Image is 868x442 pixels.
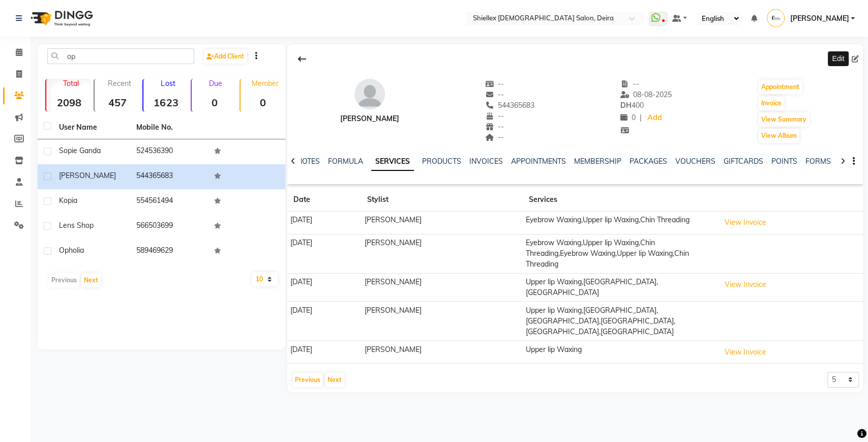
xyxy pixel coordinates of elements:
[759,112,809,127] button: View Summary
[59,246,84,255] span: opholia
[485,90,504,99] span: --
[720,215,771,230] button: View Invoice
[422,157,461,166] a: PRODUCTS
[26,4,96,33] img: logo
[361,273,523,302] td: [PERSON_NAME]
[143,96,189,109] strong: 1623
[325,373,344,387] button: Next
[130,189,207,214] td: 554561494
[485,133,504,142] span: --
[95,96,140,109] strong: 457
[771,157,797,166] a: POINTS
[361,302,523,341] td: [PERSON_NAME]
[720,344,771,360] button: View Invoice
[287,302,361,341] td: [DATE]
[340,113,399,124] div: [PERSON_NAME]
[292,373,323,387] button: Previous
[46,96,92,109] strong: 2098
[147,79,189,88] p: Lost
[354,79,385,109] img: avatar
[194,79,237,88] p: Due
[640,112,642,123] span: |
[675,157,715,166] a: VOUCHERS
[287,341,361,364] td: [DATE]
[485,122,504,131] span: --
[291,49,313,69] div: Back to Client
[361,188,523,212] th: Stylist
[724,157,763,166] a: GIFTCARDS
[81,273,101,287] button: Next
[523,234,717,273] td: Eyebrow Waxing,Upper lip Waxing,Chin Threading,Eyebrow Waxing,Upper lip Waxing,Chin Threading
[130,214,207,239] td: 566503699
[574,157,621,166] a: MEMBERSHIP
[485,101,535,110] span: 544365683
[287,234,361,273] td: [DATE]
[361,212,523,234] td: [PERSON_NAME]
[130,139,207,164] td: 524536390
[620,101,632,110] span: DH
[130,116,207,139] th: Mobile No.
[50,79,92,88] p: Total
[287,273,361,302] td: [DATE]
[646,111,664,125] a: Add
[523,341,717,364] td: Upper lip Waxing
[523,188,717,212] th: Services
[59,171,116,180] span: [PERSON_NAME]
[523,302,717,341] td: Upper lip Waxing,[GEOGRAPHIC_DATA],[GEOGRAPHIC_DATA],[GEOGRAPHIC_DATA],[GEOGRAPHIC_DATA],[GEOGRAP...
[371,153,414,171] a: SERVICES
[328,157,363,166] a: FORMULA
[485,111,504,121] span: --
[287,212,361,234] td: [DATE]
[523,212,717,234] td: Eyebrow Waxing,Upper lip Waxing,Chin Threading
[759,129,799,143] button: View Album
[130,164,207,189] td: 544365683
[511,157,566,166] a: APPOINTMENTS
[469,157,503,166] a: INVOICES
[767,9,785,27] img: Abigail de Guzman
[630,157,667,166] a: PACKAGES
[192,96,237,109] strong: 0
[828,51,848,66] div: Edit
[241,96,286,109] strong: 0
[720,277,771,292] button: View Invoice
[47,48,194,64] input: Search by Name/Mobile/Email/Code
[805,157,831,166] a: FORMS
[759,96,784,110] button: Invoice
[361,341,523,364] td: [PERSON_NAME]
[287,188,361,212] th: Date
[59,196,77,205] span: Kopia
[297,157,320,166] a: NOTES
[130,239,207,264] td: 589469629
[759,80,802,94] button: Appointment
[245,79,286,88] p: Member
[99,79,140,88] p: Recent
[53,116,130,139] th: User Name
[523,273,717,302] td: Upper lip Waxing,[GEOGRAPHIC_DATA],[GEOGRAPHIC_DATA]
[59,221,94,230] span: lens shop
[620,113,636,122] span: 0
[361,234,523,273] td: [PERSON_NAME]
[620,79,640,89] span: --
[620,90,672,99] span: 08-08-2025
[620,101,644,110] span: 400
[485,79,504,89] span: --
[790,13,849,24] span: [PERSON_NAME]
[204,49,247,64] a: Add Client
[59,146,101,155] span: Sopie Ganda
